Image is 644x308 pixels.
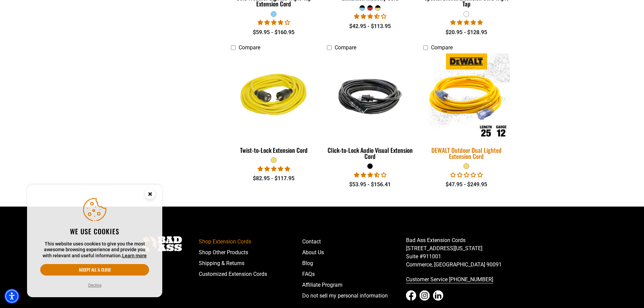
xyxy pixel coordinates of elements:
[302,290,406,301] a: Do not sell my personal information
[354,13,386,20] span: 3.67 stars
[420,290,430,301] a: Instagram - open in a new tab
[450,172,483,178] span: 0.00 stars
[423,147,509,159] div: DEWALT Outdoor Dual Lighted Extension Cord
[302,280,406,290] a: Affiliate Program
[199,269,303,280] a: Customized Extension Cords
[231,147,317,153] div: Twist-to-Lock Extension Cord
[327,181,413,189] div: $53.95 - $156.41
[302,258,406,269] a: Blog
[450,19,483,26] span: 5.00 stars
[40,241,149,259] p: This website uses cookies to give you the most awesome browsing experience and provide you with r...
[231,57,316,135] img: yellow
[258,166,290,172] span: 5.00 stars
[258,19,290,26] span: 4.18 stars
[302,269,406,280] a: FAQs
[335,44,356,51] span: Compare
[199,247,303,258] a: Shop Other Products
[199,258,303,269] a: Shipping & Returns
[419,53,514,140] img: DEWALT Outdoor Dual Lighted Extension Cord
[423,181,509,189] div: $47.95 - $249.95
[40,227,149,236] h2: We use cookies
[327,147,413,159] div: Click-to-Lock Audio Visual Extension Cord
[199,236,303,247] a: Shop Extension Cords
[406,290,416,301] a: Facebook - open in a new tab
[354,172,386,178] span: 3.50 stars
[423,28,509,37] div: $20.95 - $128.95
[423,54,509,163] a: DEWALT Outdoor Dual Lighted Extension Cord DEWALT Outdoor Dual Lighted Extension Cord
[231,174,317,183] div: $82.95 - $117.95
[406,236,510,269] p: Bad Ass Extension Cords [STREET_ADDRESS][US_STATE] Suite #911001 Commerce, [GEOGRAPHIC_DATA] 90091
[86,282,103,289] button: Decline
[231,28,317,37] div: $59.95 - $160.95
[27,185,162,298] aside: Cookie Consent
[433,290,443,301] a: LinkedIn - open in a new tab
[328,71,413,123] img: black
[406,274,510,285] a: call 833-674-1699
[122,253,147,258] a: This website uses cookies to give you the most awesome browsing experience and provide you with r...
[231,54,317,157] a: yellow Twist-to-Lock Extension Cord
[239,44,260,51] span: Compare
[327,22,413,30] div: $42.95 - $113.95
[138,185,162,206] button: Close this option
[40,264,149,276] button: Accept all & close
[431,44,453,51] span: Compare
[4,289,19,304] div: Accessibility Menu
[302,236,406,247] a: Contact
[302,247,406,258] a: About Us
[327,54,413,163] a: black Click-to-Lock Audio Visual Extension Cord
